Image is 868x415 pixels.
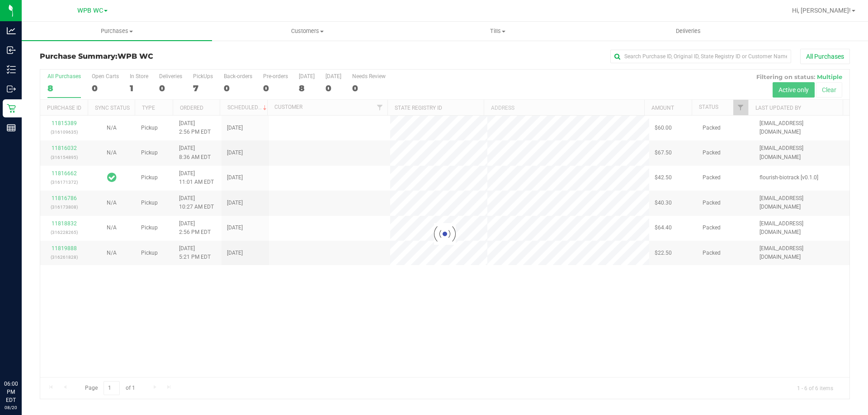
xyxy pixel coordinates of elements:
a: Customers [212,22,402,41]
a: Deliveries [593,22,783,41]
span: Purchases [22,27,212,35]
span: Tills [403,27,592,35]
span: Customers [212,27,402,35]
iframe: Resource center unread badge [27,341,38,352]
inline-svg: Outbound [7,84,16,93]
span: Hi, [PERSON_NAME]! [792,7,851,14]
p: 08/20 [4,404,18,411]
inline-svg: Analytics [7,26,16,35]
a: Tills [402,22,593,41]
button: All Purchases [800,49,850,64]
p: 06:00 PM EDT [4,380,18,404]
span: WPB WC [118,52,153,61]
iframe: Resource center [9,343,36,370]
inline-svg: Inventory [7,65,16,74]
inline-svg: Retail [7,104,16,113]
input: Search Purchase ID, Original ID, State Registry ID or Customer Name... [610,50,791,63]
span: WPB WC [77,7,103,14]
inline-svg: Inbound [7,46,16,55]
span: Deliveries [664,27,713,35]
a: Purchases [22,22,212,41]
inline-svg: Reports [7,123,16,132]
h3: Purchase Summary: [40,52,310,61]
